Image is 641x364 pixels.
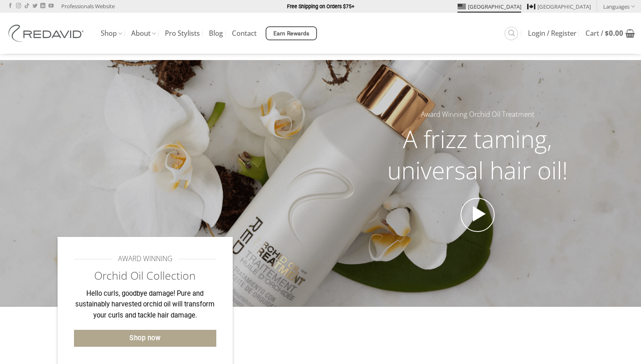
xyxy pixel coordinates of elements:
[461,198,495,232] a: Open video in lightbox
[372,109,584,120] h5: Award Winning Orchid Oil Treatment
[603,0,635,12] a: Languages
[74,288,217,321] p: Hello curls, goodbye damage! Pure and sustainably harvested orchid oil will transform your curls ...
[287,3,354,9] strong: Free Shipping on Orders $75+
[273,29,310,38] span: Earn Rewards
[209,26,223,41] a: Blog
[585,24,635,42] a: View cart
[40,3,45,9] a: Follow on LinkedIn
[585,30,623,37] span: Cart /
[527,0,591,13] a: [GEOGRAPHIC_DATA]
[118,253,172,264] span: AWARD WINNING
[165,26,200,41] a: Pro Stylists
[74,330,217,347] a: Shop now
[74,269,217,283] h2: Orchid Oil Collection
[528,30,576,37] span: Login / Register
[458,0,521,13] a: [GEOGRAPHIC_DATA]
[605,28,623,38] bdi: 0.00
[266,26,317,40] a: Earn Rewards
[605,28,609,38] span: $
[24,3,29,9] a: Follow on TikTok
[528,26,576,41] a: Login / Register
[504,27,518,40] a: Search
[32,3,37,9] a: Follow on Twitter
[16,3,21,9] a: Follow on Instagram
[131,26,156,42] a: About
[49,3,53,9] a: Follow on YouTube
[8,3,13,9] a: Follow on Facebook
[101,26,122,42] a: Shop
[130,333,160,343] span: Shop now
[372,123,584,185] h2: A frizz taming, universal hair oil!
[232,26,257,41] a: Contact
[6,25,88,42] img: REDAVID Salon Products | United States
